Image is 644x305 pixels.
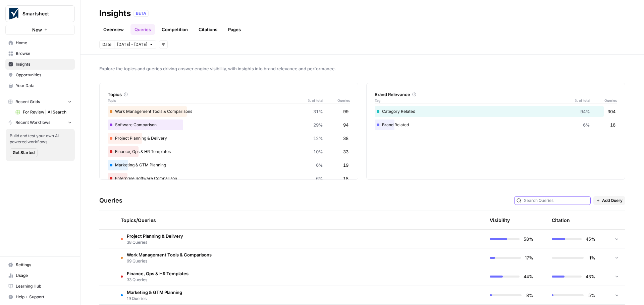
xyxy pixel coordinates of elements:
[127,277,189,283] span: 33 Queries
[588,292,595,299] span: 5%
[16,72,72,78] span: Opportunities
[5,70,75,80] a: Opportunities
[108,146,350,157] div: Finance, Ops & HR Templates
[5,48,75,59] a: Browse
[524,236,533,242] span: 58%
[5,37,75,48] a: Home
[130,24,155,35] a: Queries
[343,162,348,168] span: 19
[323,98,350,103] span: Queries
[5,259,75,270] a: Settings
[586,236,595,242] span: 45%
[127,270,189,277] span: Finance, Ops & HR Templates
[343,122,348,128] span: 94
[99,65,625,72] span: Explore the topics and queries driving answer engine visibility, with insights into brand relevan...
[127,296,182,302] span: 19 Queries
[158,24,192,35] a: Competition
[16,294,72,300] span: Help + Support
[375,98,570,103] span: Tag
[343,148,348,155] span: 33
[375,91,617,98] div: Brand Relevance
[108,106,350,117] div: Work Management Tools & Comparisons
[590,98,617,103] span: Queries
[5,270,75,281] a: Usage
[5,59,75,70] a: Insights
[10,133,71,145] span: Build and test your own AI powered workflows
[12,107,75,118] a: For Review | AI Search
[127,233,183,239] span: Project Planning & Delivery
[607,108,615,115] span: 304
[108,120,350,130] div: Software Comparison
[108,133,350,144] div: Project Planning & Delivery
[593,196,625,205] button: Add Query
[524,197,588,204] input: Search Queries
[375,106,617,117] div: Category Related
[22,10,63,17] span: Smartsheet
[114,40,156,49] button: [DATE] - [DATE]
[117,42,147,48] span: [DATE] - [DATE]
[552,211,570,229] div: Citation
[108,173,350,184] div: Enterprise Software Comparison
[99,24,128,35] a: Overview
[313,148,323,155] span: 10%
[5,80,75,91] a: Your Data
[316,175,323,182] span: 6%
[108,98,303,103] span: Topic
[5,97,75,107] button: Recent Grids
[16,283,72,289] span: Learning Hub
[16,51,72,57] span: Browse
[99,196,122,205] h3: Queries
[526,292,533,299] span: 8%
[16,61,72,67] span: Insights
[15,120,50,126] span: Recent Workflows
[108,160,350,170] div: Marketing & GTM Planning
[524,273,533,280] span: 44%
[8,8,20,20] img: Smartsheet Logo
[133,10,149,17] div: BETA
[313,122,323,128] span: 29%
[16,40,72,46] span: Home
[313,135,323,142] span: 12%
[108,91,350,98] div: Topics
[127,289,182,296] span: Marketing & GTM Planning
[10,148,38,157] button: Get Started
[15,99,40,105] span: Recent Grids
[610,122,615,128] span: 18
[5,281,75,292] a: Learning Hub
[5,118,75,128] button: Recent Workflows
[5,292,75,302] button: Help + Support
[16,262,72,268] span: Settings
[224,24,245,35] a: Pages
[5,5,75,22] button: Workspace: Smartsheet
[586,273,595,280] span: 43%
[16,273,72,279] span: Usage
[195,24,221,35] a: Citations
[127,258,212,264] span: 99 Queries
[583,122,590,128] span: 6%
[303,98,323,103] span: % of total
[580,108,590,115] span: 94%
[13,150,35,156] span: Get Started
[343,135,348,142] span: 38
[343,108,348,115] span: 99
[99,8,131,19] div: Insights
[16,83,72,89] span: Your Data
[588,254,595,261] span: 1%
[313,108,323,115] span: 31%
[375,120,617,130] div: Brand Related
[121,211,415,229] div: Topics/Queries
[127,251,212,258] span: Work Management Tools & Comparisons
[316,162,323,168] span: 6%
[5,25,75,35] button: New
[602,198,623,204] span: Add Query
[525,254,533,261] span: 17%
[32,26,42,33] span: New
[570,98,590,103] span: % of total
[490,217,510,224] div: Visibility
[127,239,183,245] span: 38 Queries
[23,109,72,115] span: For Review | AI Search
[343,175,348,182] span: 18
[102,42,111,48] span: Date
